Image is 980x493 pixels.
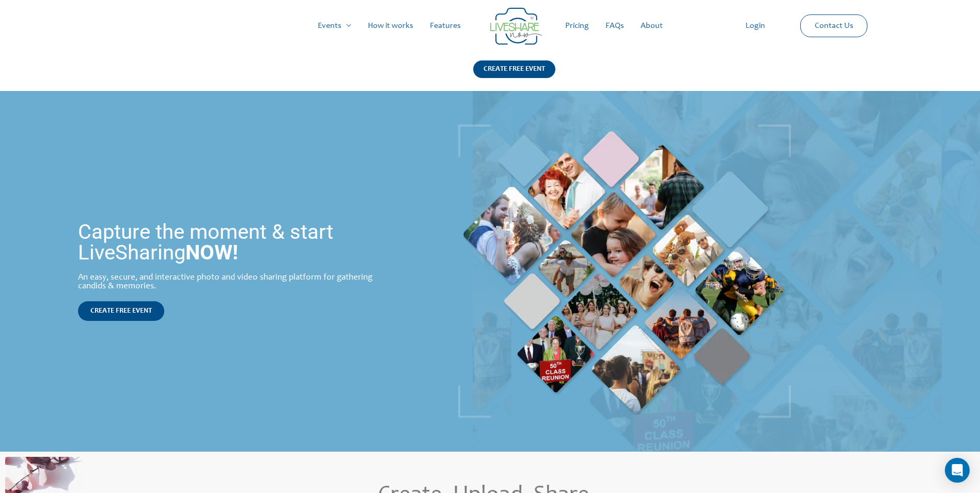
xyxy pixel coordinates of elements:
[557,9,597,42] a: Pricing
[185,240,238,265] strong: NOW!
[78,301,164,321] a: CREATE FREE EVENT
[360,9,422,42] a: How it works
[945,458,970,483] div: Open Intercom Messenger
[458,125,791,418] img: LiveShare Moment | Live Photo Slideshow for Events | Create Free Events Album for Any Occasion
[309,9,360,42] a: Events
[632,9,671,42] a: About
[18,9,962,42] nav: Site Navigation
[422,9,469,42] a: Features
[806,15,862,37] a: Contact Us
[597,9,632,42] a: FAQs
[473,60,555,78] div: CREATE FREE EVENT
[90,307,152,315] span: CREATE FREE EVENT
[473,60,555,91] a: CREATE FREE EVENT
[78,222,392,263] h1: Capture the moment & start LiveSharing
[490,8,542,45] img: Group 14 | Live Photo Slideshow for Events | Create Free Events Album for Any Occasion
[737,9,773,42] a: Login
[78,273,392,291] div: An easy, secure, and interactive photo and video sharing platform for gathering candids & memories.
